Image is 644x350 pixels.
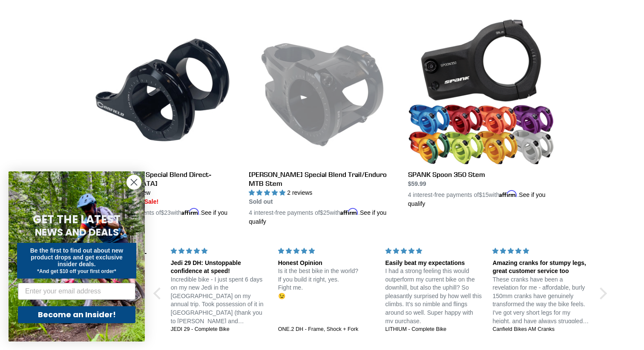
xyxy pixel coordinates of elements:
button: Close dialog [126,175,141,190]
p: These cranks have been a revelation for me - affordable, burly 150mm cranks have genuinely transf... [492,276,589,326]
div: Jedi 29 DH: Unstoppable confidence at speed! [171,259,268,276]
span: GET THE LATEST [33,212,121,227]
div: 5 stars [278,247,375,256]
a: ONE.2 DH - Frame, Shock + Fork [278,326,375,333]
div: 5 stars [492,247,589,256]
p: I had a strong feeling this would outperform my current bike on the downhill, but also the uphill... [385,267,483,325]
div: Easily beat my expectations [385,259,483,267]
span: NEWS AND DEALS [35,225,119,239]
p: Is it the best bike in the world? If you build it right, yes. Fight me. 😉 [278,267,375,300]
div: 5 stars [171,247,268,256]
p: Incredible bike - I just spent 6 days on my new Jedi in the [GEOGRAPHIC_DATA] on my annual trip. ... [171,276,268,326]
div: 5 stars [385,247,483,256]
a: Canfield Bikes AM Cranks [492,326,589,333]
div: Amazing cranks for stumpy legs, great customer service too [492,259,589,276]
span: *And get $10 off your first order* [37,268,116,274]
div: Honest Opinion [278,259,375,267]
input: Enter your email address [18,283,135,300]
a: JEDI 29 - Complete Bike [171,326,268,333]
button: Become an Insider! [18,306,135,323]
a: LITHIUM - Complete Bike [385,326,483,333]
span: Be the first to find out about new product drops and get exclusive insider deals. [30,247,124,267]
